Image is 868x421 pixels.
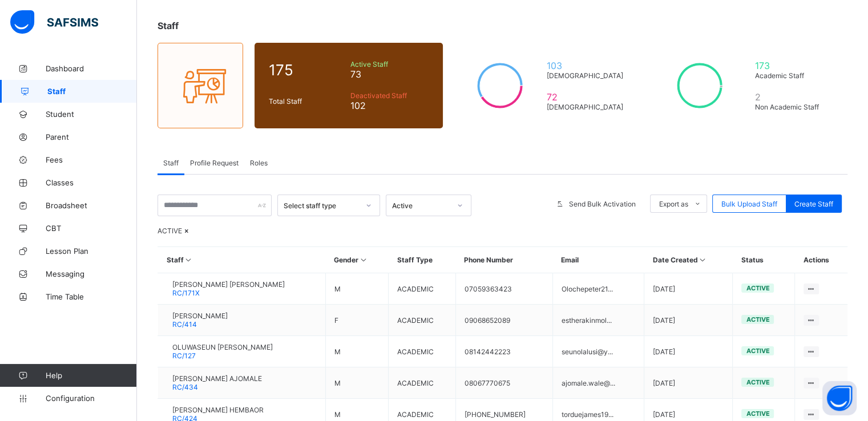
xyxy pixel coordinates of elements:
th: Status [733,247,795,273]
span: 173 [755,60,828,71]
th: Staff [158,247,326,273]
span: Help [46,371,136,380]
span: Export as [659,200,688,208]
span: [PERSON_NAME] HEMBAOR [172,406,264,414]
span: ACTIVE [158,226,182,235]
span: Send Bulk Activation [569,200,636,208]
span: OLUWASEUN [PERSON_NAME] [172,343,273,351]
span: Deactivated Staff [350,91,429,100]
span: active [746,378,769,386]
td: ACADEMIC [389,367,455,399]
span: [DEMOGRAPHIC_DATA] [547,71,628,80]
span: RC/127 [172,351,196,360]
span: active [746,315,769,323]
span: Fees [46,155,137,164]
i: Sort in Ascending Order [358,256,368,264]
td: Olochepeter21... [552,273,644,305]
span: active [746,284,769,292]
td: ACADEMIC [389,336,455,367]
td: seunolalusi@y... [552,336,644,367]
td: estherakinmol... [552,305,644,336]
td: [DATE] [644,367,733,399]
th: Staff Type [389,247,455,273]
span: Messaging [46,269,137,278]
span: CBT [46,224,137,233]
span: Student [46,110,137,119]
span: 73 [350,68,429,80]
td: 08142442223 [455,336,552,367]
td: [DATE] [644,336,733,367]
span: Academic Staff [755,71,828,80]
span: Staff [158,20,179,31]
i: Sort in Ascending Order [698,256,708,264]
td: ACADEMIC [389,273,455,305]
span: active [746,347,769,355]
td: [DATE] [644,273,733,305]
span: active [746,410,769,418]
th: Date Created [644,247,733,273]
span: [PERSON_NAME] AJOMALE [172,374,262,383]
div: Active [392,201,450,210]
td: [DATE] [644,305,733,336]
span: Active Staff [350,60,429,68]
span: [PERSON_NAME] [PERSON_NAME] [172,280,285,289]
span: 102 [350,100,429,111]
span: 72 [547,91,628,103]
span: [DEMOGRAPHIC_DATA] [547,103,628,111]
th: Actions [794,247,847,273]
td: F [325,305,389,336]
span: Broadsheet [46,201,137,210]
span: 175 [269,61,345,79]
span: Profile Request [190,159,239,167]
span: Lesson Plan [46,246,137,256]
th: Email [552,247,644,273]
span: [PERSON_NAME] [172,311,228,320]
span: Time Table [46,292,137,301]
span: 103 [547,60,628,71]
span: Staff [47,87,137,96]
span: Parent [46,132,137,141]
td: 09068652089 [455,305,552,336]
td: ajomale.wale@... [552,367,644,399]
span: Classes [46,178,137,187]
span: Dashboard [46,64,137,73]
td: 08067770675 [455,367,552,399]
span: Bulk Upload Staff [721,200,777,208]
td: M [325,273,389,305]
span: Staff [163,159,179,167]
td: M [325,336,389,367]
td: 07059363423 [455,273,552,305]
th: Gender [325,247,389,273]
div: Select staff type [284,201,359,210]
span: RC/434 [172,383,198,391]
i: Sort in Ascending Order [184,256,193,264]
img: safsims [10,10,98,34]
span: 2 [755,91,828,103]
td: ACADEMIC [389,305,455,336]
span: Non Academic Staff [755,103,828,111]
td: M [325,367,389,399]
span: RC/414 [172,320,197,329]
button: Open asap [822,381,857,415]
th: Phone Number [455,247,552,273]
span: RC/171X [172,289,200,297]
div: Total Staff [266,94,348,108]
span: Configuration [46,394,136,403]
span: Create Staff [794,200,833,208]
span: Roles [250,159,268,167]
